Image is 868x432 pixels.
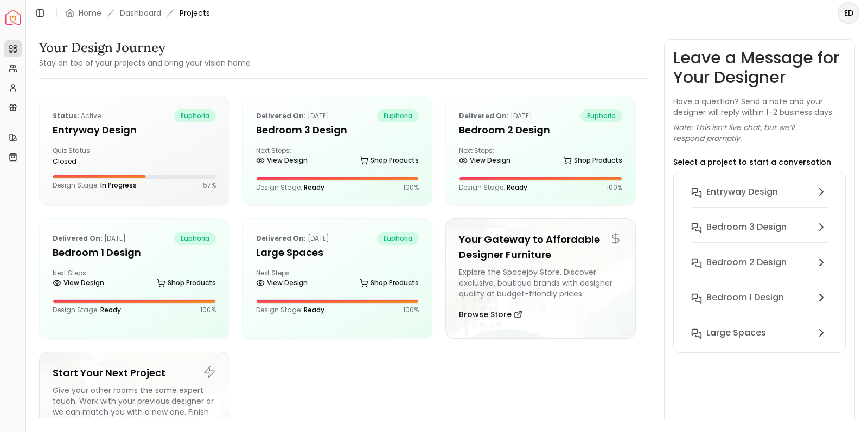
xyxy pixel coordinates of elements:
[706,291,784,304] h6: Bedroom 1 design
[459,122,622,138] h5: Bedroom 2 design
[53,365,216,381] h5: Start Your Next Project
[256,245,419,260] h5: Large Spaces
[682,322,837,344] button: Large Spaces
[53,306,121,314] p: Design Stage:
[53,111,79,120] b: Status:
[507,183,527,192] span: Ready
[100,180,137,190] span: In Progress
[256,146,419,168] div: Next Steps:
[673,122,846,144] p: Note: This isn’t live chat, but we’ll respond promptly.
[53,275,104,291] a: View Design
[459,183,527,192] p: Design Stage:
[180,8,210,18] span: Projects
[403,306,419,314] p: 100 %
[459,111,509,120] b: Delivered on:
[706,256,787,269] h6: Bedroom 2 design
[673,157,831,167] p: Select a project to start a conversation
[203,181,216,190] p: 57 %
[79,8,101,18] a: Home
[256,111,306,120] b: Delivered on:
[377,109,419,122] span: euphoria
[377,232,419,245] span: euphoria
[673,96,846,118] p: Have a question? Send a note and your designer will reply within 1–2 business days.
[459,232,622,262] h5: Your Gateway to Affordable Designer Furniture
[53,385,216,428] div: Give your other rooms the same expert touch. Work with your previous designer or we can match you...
[120,8,161,18] a: Dashboard
[53,146,130,166] div: Quiz Status:
[682,216,837,252] button: Bedroom 3 design
[256,306,324,314] p: Design Stage:
[53,109,101,122] p: active
[607,183,622,192] p: 100 %
[839,3,858,23] span: ED
[445,218,636,339] a: Your Gateway to Affordable Designer FurnitureExplore the Spacejoy Store. Discover exclusive, bout...
[256,232,329,245] p: [DATE]
[682,252,837,287] button: Bedroom 2 design
[53,122,216,138] h5: entryway design
[256,183,324,192] p: Design Stage:
[256,234,306,243] b: Delivered on:
[706,185,778,198] h6: entryway design
[256,275,308,291] a: View Design
[174,109,216,122] span: euphoria
[459,304,522,325] button: Browse Store
[39,39,251,56] h3: Your Design Journey
[53,181,137,190] p: Design Stage:
[256,153,308,168] a: View Design
[53,232,126,245] p: [DATE]
[360,153,419,168] a: Shop Products
[200,306,216,314] p: 100 %
[563,153,622,168] a: Shop Products
[53,234,103,243] b: Delivered on:
[673,48,846,87] h3: Leave a Message for Your Designer
[53,245,216,260] h5: Bedroom 1 design
[174,232,216,245] span: euphoria
[256,269,419,291] div: Next Steps:
[580,109,622,122] span: euphoria
[459,109,532,122] p: [DATE]
[39,57,251,68] small: Stay on top of your projects and bring your vision home
[838,2,859,24] button: ED
[53,269,216,291] div: Next Steps:
[706,326,766,339] h6: Large Spaces
[256,109,329,122] p: [DATE]
[682,287,837,322] button: Bedroom 1 design
[5,10,21,25] a: Spacejoy
[100,305,121,314] span: Ready
[459,146,622,168] div: Next Steps:
[304,305,324,314] span: Ready
[157,275,216,291] a: Shop Products
[706,221,787,234] h6: Bedroom 3 design
[682,181,837,216] button: entryway design
[459,153,510,168] a: View Design
[256,122,419,138] h5: Bedroom 3 design
[53,157,130,166] div: closed
[360,275,419,291] a: Shop Products
[403,183,419,192] p: 100 %
[459,267,622,299] div: Explore the Spacejoy Store. Discover exclusive, boutique brands with designer quality at budget-f...
[304,183,324,192] span: Ready
[66,8,210,18] nav: breadcrumb
[5,10,21,25] img: Spacejoy Logo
